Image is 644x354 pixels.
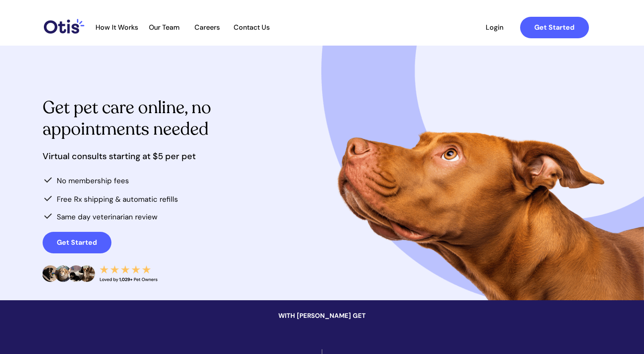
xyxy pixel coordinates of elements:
a: How It Works [91,23,142,32]
span: Get pet care online, no appointments needed [43,96,211,141]
span: WITH [PERSON_NAME] GET [278,311,366,320]
span: Login [475,23,515,31]
a: Get Started [43,232,111,253]
strong: Get Started [57,238,97,247]
a: Get Started [520,17,589,38]
a: Careers [186,23,228,32]
a: Login [475,17,515,38]
strong: Get Started [534,23,574,32]
span: Free Rx shipping & automatic refills [57,194,178,204]
a: Our Team [143,23,185,32]
span: Virtual consults starting at $5 per pet [43,151,196,162]
span: No membership fees [57,176,129,185]
span: Same day veterinarian review [57,212,157,222]
a: Contact Us [229,23,274,32]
